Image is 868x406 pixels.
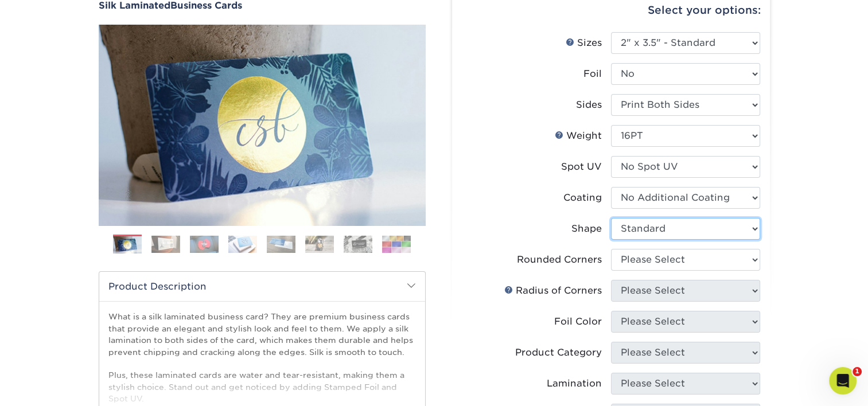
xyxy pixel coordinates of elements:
[267,236,295,253] img: Business Cards 05
[99,272,425,301] h2: Product Description
[583,67,602,81] div: Foil
[344,236,372,253] img: Business Cards 07
[151,236,180,253] img: Business Cards 02
[113,231,142,259] img: Business Cards 01
[382,236,411,253] img: Business Cards 08
[547,377,602,391] div: Lamination
[305,236,334,253] img: Business Cards 06
[190,236,219,253] img: Business Cards 03
[515,346,602,360] div: Product Category
[504,284,602,298] div: Radius of Corners
[228,236,257,253] img: Business Cards 04
[829,367,857,395] iframe: Intercom live chat
[517,253,602,267] div: Rounded Corners
[555,129,602,143] div: Weight
[561,160,602,174] div: Spot UV
[566,36,602,50] div: Sizes
[563,191,602,205] div: Coating
[576,98,602,112] div: Sides
[571,222,602,236] div: Shape
[853,367,862,376] span: 1
[554,315,602,329] div: Foil Color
